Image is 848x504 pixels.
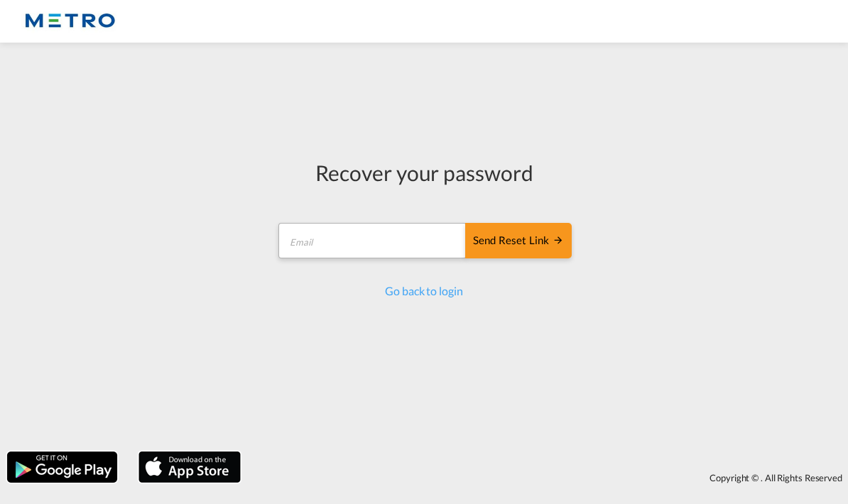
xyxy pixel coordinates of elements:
[21,6,117,38] img: c6a2fae0607311ef8fc0e1223bf76fec.JPG
[553,234,564,246] md-icon: icon-arrow-right
[473,233,564,249] div: Send reset link
[6,450,119,484] img: google.png
[248,466,848,490] div: Copyright © . All Rights Reserved
[137,450,242,484] img: apple.png
[465,223,572,258] button: SEND RESET LINK
[276,158,572,187] div: Recover your password
[278,223,467,258] input: Email
[385,284,462,297] a: Go back to login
